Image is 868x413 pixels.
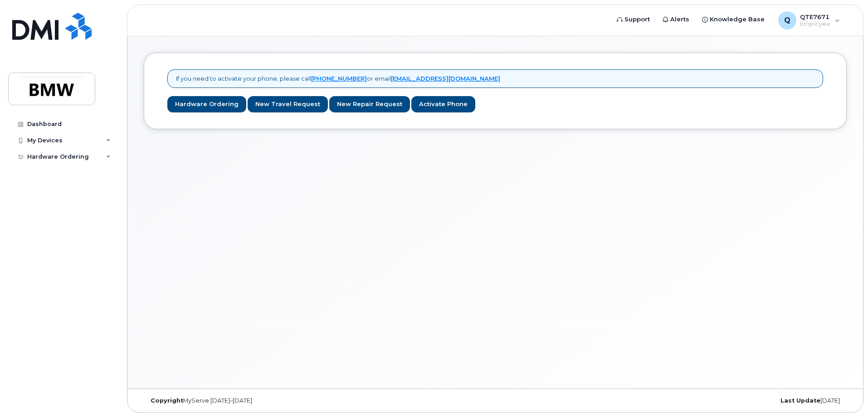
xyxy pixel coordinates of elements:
a: Hardware Ordering [167,96,246,113]
a: [PHONE_NUMBER] [311,75,367,82]
a: New Travel Request [248,96,328,113]
strong: Last Update [780,397,820,404]
a: [EMAIL_ADDRESS][DOMAIN_NAME] [391,75,500,82]
a: New Repair Request [329,96,410,113]
a: Activate Phone [411,96,475,113]
p: If you need to activate your phone, please call or email [176,74,500,83]
div: MyServe [DATE]–[DATE] [144,397,378,404]
strong: Copyright [151,397,183,404]
div: [DATE] [612,397,847,404]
